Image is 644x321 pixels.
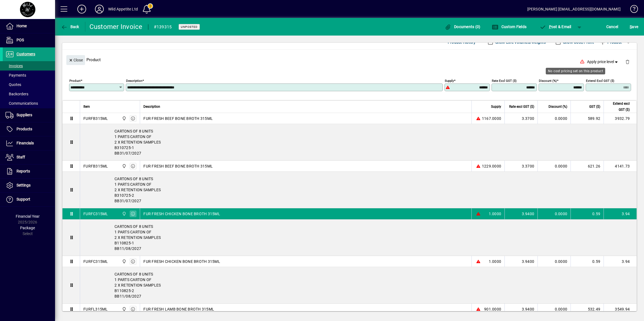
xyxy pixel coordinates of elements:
[59,22,81,32] button: Back
[604,256,637,267] td: 3.94
[604,113,637,124] td: 3932.79
[445,25,481,29] span: Documents (0)
[17,113,32,117] span: Suppliers
[80,219,637,256] div: CARTONS OF 8 UNITS 1 PARTS CARTON OF 2 X RETENTION SAMPLES B110825-1 BB11/08/2027
[585,57,621,67] button: Apply price level
[571,208,604,219] td: 0.59
[6,73,26,77] span: Payments
[621,59,634,64] app-page-header-button: Delete
[537,256,571,267] td: 0.0000
[571,256,604,267] td: 0.59
[154,23,172,31] div: #139315
[3,80,55,89] a: Quotes
[597,37,624,47] button: Product
[527,5,621,14] div: [PERSON_NAME] [EMAIL_ADDRESS][DOMAIN_NAME]
[65,57,86,62] app-page-header-button: Close
[91,4,108,14] button: Profile
[537,113,571,124] td: 0.0000
[143,259,220,264] span: FUR FRESH CHICKEN BONE BROTH 315ML
[3,33,55,47] a: POS
[508,163,534,169] div: 3.3700
[489,211,501,217] span: 1.0000
[66,55,85,65] button: Close
[17,127,32,131] span: Products
[69,56,83,65] span: Close
[508,259,534,264] div: 3.9400
[571,304,604,315] td: 532.49
[143,211,220,217] span: FUR FRESH CHICKEN BONE BROTH 315ML
[3,99,55,108] a: Communications
[489,259,501,264] span: 1.0000
[55,22,85,32] app-page-header-button: Back
[3,136,55,150] a: Financials
[539,79,557,83] mat-label: Discount (%)
[537,22,574,32] button: Post & Email
[121,115,127,122] span: Wild Appetite Ltd
[508,306,534,312] div: 3.9400
[482,163,501,169] span: 1229.0000
[537,304,571,315] td: 0.0000
[604,304,637,315] td: 3549.94
[3,122,55,136] a: Products
[83,104,90,110] span: Item
[3,89,55,99] a: Backorders
[482,116,501,121] span: 1167.0000
[3,61,55,71] a: Invoices
[3,193,55,206] a: Support
[80,172,637,208] div: CARTONS OF 8 UNITS 1 PARTS CARTON OF 2 X RETENTION SAMPLES B310725-2 BB31/07/2027
[492,25,526,29] span: Custom Fields
[509,104,534,110] span: Rate excl GST ($)
[143,104,160,110] span: Description
[17,24,27,28] span: Home
[490,22,528,32] button: Custom Fields
[73,4,91,14] button: Add
[3,71,55,80] a: Payments
[89,22,143,31] div: Customer Invoice
[3,108,55,122] a: Suppliers
[628,22,640,32] button: Save
[143,116,213,121] span: FUR FRESH BEEF BONE BROTH 315ML
[83,259,108,264] div: FURFC315ML
[605,22,620,32] button: Cancel
[80,267,637,303] div: CARTONS OF 8 UNITS 1 PARTS CARTON OF 2 X RETENTION SAMPLES B110825-2 BB11/08/2027
[83,211,108,217] div: FURFC315ML
[445,79,454,83] mat-label: Supply
[20,226,35,230] span: Package
[537,208,571,219] td: 0.0000
[491,104,501,110] span: Supply
[143,163,213,169] span: FUR FRESH BEEF BONE BROTH 315ML
[3,150,55,164] a: Staff
[446,37,478,47] button: Product History
[16,214,40,219] span: Financial Year
[626,1,637,19] a: Knowledge Base
[121,163,127,169] span: Wild Appetite Ltd
[61,25,79,29] span: Back
[571,161,604,172] td: 621.26
[621,55,634,68] button: Delete
[17,183,31,187] span: Settings
[3,164,55,178] a: Reports
[181,25,198,29] span: Unposted
[604,208,637,219] td: 3.94
[549,104,567,110] span: Discount (%)
[17,141,34,145] span: Financials
[589,104,600,110] span: GST ($)
[126,79,142,83] mat-label: Description
[121,306,127,312] span: Wild Appetite Ltd
[17,38,24,42] span: POS
[508,116,534,121] div: 3.3700
[549,25,552,29] span: P
[587,59,619,65] span: Apply price level
[546,68,605,74] div: No cost pricing set on this product
[492,79,517,83] mat-label: Rate excl GST ($)
[3,19,55,33] a: Home
[6,101,38,106] span: Communications
[484,306,501,312] span: 901.0000
[6,82,21,87] span: Quotes
[143,306,214,312] span: FUR FRESH LAMB BONE BROTH 315ML
[69,79,81,83] mat-label: Product
[571,113,604,124] td: 589.92
[630,25,632,29] span: S
[80,124,637,160] div: CARTONS OF 8 UNITS 1 PARTS CARTON OF 2 X RETENTION SAMPLES B310725-1 BB31/07/2027
[6,64,23,68] span: Invoices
